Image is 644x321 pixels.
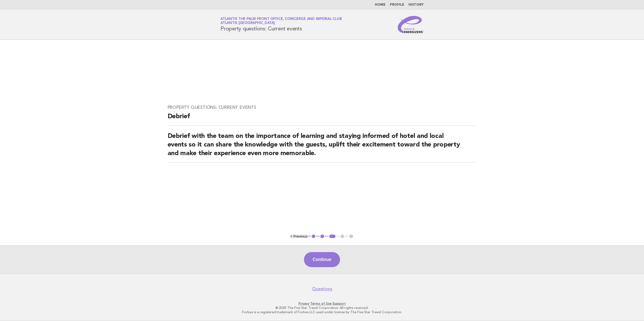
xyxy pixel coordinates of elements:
a: Terms of Use [310,302,332,305]
button: Continue [304,252,340,267]
span: Atlantis [GEOGRAPHIC_DATA] [220,22,275,25]
a: Questions [312,286,332,292]
h2: Debrief [168,112,477,125]
button: 3 [328,234,336,239]
h3: Property questions: Current events [168,105,477,110]
button: < Previous [290,234,307,238]
p: © 2025 The Five Star Travel Corporation. All rights reserved. [157,306,487,310]
button: 2 [320,234,325,239]
img: Service Energizers [398,16,424,33]
h1: Property questions: Current events [220,18,342,32]
a: Privacy [299,302,309,305]
a: Profile [390,3,404,6]
p: · · [157,301,487,306]
a: Home [375,3,386,6]
h2: Debrief with the team on the importance of learning and staying informed of hotel and local event... [168,132,477,162]
a: History [408,3,424,6]
a: Support [333,302,346,305]
p: Forbes is a registered trademark of Forbes LLC used under license by The Five Star Travel Corpora... [157,310,487,314]
button: 1 [311,234,316,239]
a: Atlantis The Palm Front Office, Concierge and Imperial ClubAtlantis [GEOGRAPHIC_DATA] [220,17,342,25]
